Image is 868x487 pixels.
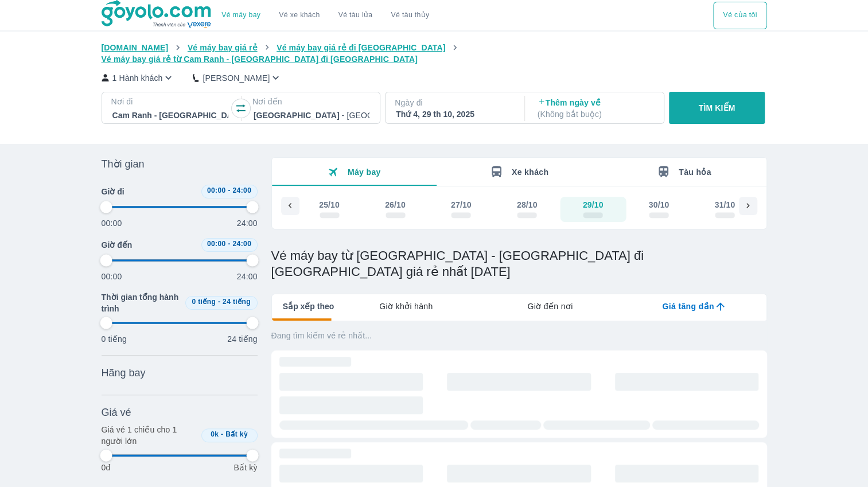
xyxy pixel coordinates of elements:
span: Bất kỳ [225,430,248,438]
p: ( Không bắt buộc ) [538,108,653,120]
span: Giá tăng dần [662,301,714,312]
span: - [221,430,223,438]
span: Vé máy bay giá rẻ từ Cam Ranh - [GEOGRAPHIC_DATA] đi [GEOGRAPHIC_DATA] [102,54,418,64]
span: Vé máy bay giá rẻ [188,43,258,52]
div: choose transportation mode [212,2,438,29]
div: 25/10 [319,199,340,211]
div: lab API tabs example [334,294,766,318]
span: 24:00 [232,240,251,248]
span: - [218,298,220,306]
span: Máy bay [348,167,381,177]
div: 31/10 [714,199,735,211]
nav: breadcrumb [102,42,767,65]
a: Vé máy bay [221,11,260,20]
a: Vé tàu lửa [329,2,382,29]
p: 0 tiếng [102,333,127,345]
span: Giờ đến nơi [527,301,573,312]
div: 27/10 [450,199,471,211]
p: TÌM KIẾM [699,102,735,114]
button: TÌM KIẾM [669,92,765,124]
p: Ngày đi [395,97,513,108]
p: 00:00 [102,271,122,282]
div: 28/10 [516,199,537,211]
span: 24:00 [232,186,251,194]
span: - [228,186,230,194]
span: Hãng bay [102,366,146,380]
span: 0 tiếng [192,298,216,306]
a: Vé xe khách [279,11,320,20]
div: choose transportation mode [713,2,766,29]
span: Thời gian tổng hành trình [102,291,181,314]
p: 24:00 [237,217,258,229]
button: 1 Hành khách [102,72,175,84]
p: Giá vé 1 chiều cho 1 người lớn [102,424,197,447]
span: [DOMAIN_NAME] [102,43,169,52]
span: Giờ đến [102,239,133,251]
span: 00:00 [207,240,226,248]
p: 1 Hành khách [112,72,163,84]
p: 24:00 [237,271,258,282]
span: 0k [211,430,219,438]
p: Thêm ngày về [538,97,653,120]
p: Bất kỳ [233,462,257,473]
div: Thứ 4, 29 th 10, 2025 [396,108,512,120]
p: Nơi đi [111,96,229,107]
span: Giá vé [102,406,131,419]
span: 24 tiếng [223,298,251,306]
button: Vé tàu thủy [382,2,438,29]
div: 29/10 [582,199,603,211]
div: 26/10 [385,199,406,211]
h1: Vé máy bay từ [GEOGRAPHIC_DATA] - [GEOGRAPHIC_DATA] đi [GEOGRAPHIC_DATA] giá rẻ nhất [DATE] [271,248,767,280]
div: 30/10 [648,199,669,211]
button: Vé của tôi [713,2,766,29]
p: 00:00 [102,217,122,229]
span: 00:00 [207,186,226,194]
span: Sắp xếp theo [283,301,334,312]
p: 0đ [102,462,111,473]
span: Thời gian [102,157,145,171]
p: Đang tìm kiếm vé rẻ nhất... [271,330,767,341]
p: 24 tiếng [227,333,257,345]
button: [PERSON_NAME] [193,72,282,84]
span: - [228,240,230,248]
span: Xe khách [512,167,548,177]
p: Nơi đến [252,96,371,107]
span: Giờ khởi hành [379,301,433,312]
span: Giờ đi [102,186,124,197]
span: Tàu hỏa [679,167,711,177]
p: [PERSON_NAME] [203,72,270,84]
span: Vé máy bay giá rẻ đi [GEOGRAPHIC_DATA] [277,43,445,52]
